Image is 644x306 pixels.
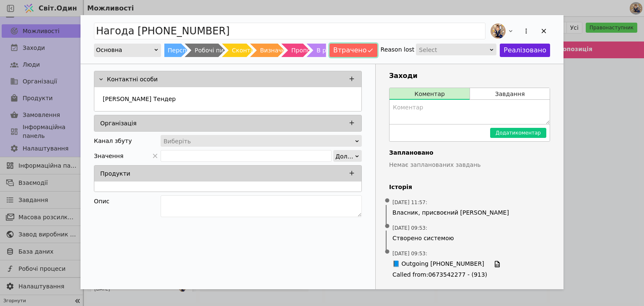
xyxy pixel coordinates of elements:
[392,225,426,231] font: [DATE] 09:53
[392,251,426,257] font: [DATE] 09:53
[335,153,375,160] font: Долари США
[389,149,434,156] font: Заплановано
[392,259,484,269] span: 📘 Outgoing [PHONE_NUMBER]
[426,200,427,205] font: :
[389,72,418,80] font: Заходи
[232,44,279,57] div: Сконтактовано
[414,91,444,97] font: Коментар
[419,44,488,56] div: Select
[426,251,427,257] font: :
[515,130,541,136] font: коментар
[260,44,320,57] div: Визначено потребу
[500,44,550,57] button: Реалізовано
[330,44,377,57] button: Втрачено
[491,23,506,39] img: МЧ
[291,44,327,57] div: Пропозиція
[80,15,563,289] div: Додати можливість
[94,137,132,144] font: Канал збуту
[392,200,426,205] font: [DATE] 11:57
[317,44,342,57] div: В роботі
[392,235,454,241] font: Створено системою
[392,270,547,279] span: Called from : 0673542277 - (913)
[496,130,515,136] font: Додати
[96,47,122,53] font: Основна
[495,91,525,97] font: Завдання
[100,170,130,177] font: Продукти
[383,218,392,235] font: •
[103,96,176,102] font: [PERSON_NAME] Тендер
[94,198,109,205] font: Опис
[100,120,137,127] font: Організація
[389,184,412,190] font: Історія
[392,209,509,216] font: Власник, присвоєний [PERSON_NAME]
[426,225,427,231] font: :
[107,76,158,83] font: Контактні особи
[381,44,415,55] div: Reason lost
[94,153,123,159] font: Значення
[389,161,481,168] font: Немає запланованих завдань
[383,192,392,209] font: •
[195,44,279,57] div: Робочі питання (не нагода)
[383,244,392,260] font: •
[164,138,191,145] font: Виберіть
[168,44,210,57] div: Перспективні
